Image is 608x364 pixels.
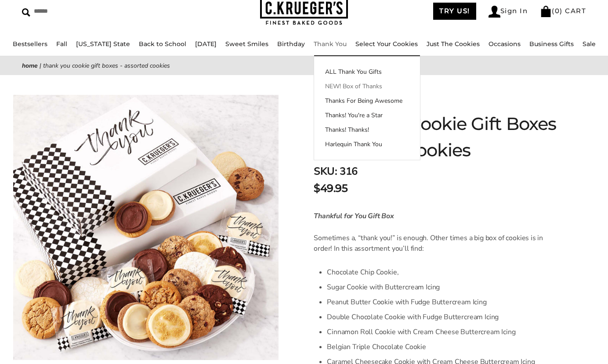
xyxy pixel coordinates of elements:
a: NEW! Box of Thanks [314,82,420,91]
a: ALL Thank You Gifts [314,67,420,76]
a: Business Gifts [529,40,574,48]
a: TRY US! [433,3,476,20]
p: Sometimes a, “thank you!” is enough. Other times a big box of cookies is in order! In this assort... [314,233,554,254]
a: Bestsellers [13,40,47,48]
a: Back to School [139,40,186,48]
li: Sugar Cookie with Buttercream Icing [327,280,554,295]
span: 316 [340,164,358,178]
img: Search [22,8,30,17]
a: Thanks! You're a Star [314,111,420,120]
a: Sale [583,40,596,48]
span: | [40,61,41,70]
input: Search [22,4,153,18]
a: Fall [56,40,67,48]
li: Peanut Butter Cookie with Fudge Buttercream Icing [327,295,554,310]
li: Cinnamon Roll Cookie with Cream Cheese Buttercream Icing [327,324,554,339]
em: Thankful for You Gift Box [314,211,394,221]
img: Account [489,6,500,18]
a: Thanks For Being Awesome [314,96,420,105]
nav: breadcrumbs [22,61,586,71]
a: Home [22,61,38,70]
li: Belgian Triple Chocolate Cookie [327,339,554,354]
a: Just The Cookies [427,40,480,48]
span: $49.95 [314,180,347,196]
span: Thank You Cookie Gift Boxes - Assorted Cookies [43,61,170,70]
a: Harlequin Thank You [314,140,420,149]
a: Birthday [277,40,305,48]
a: (0) CART [540,7,586,15]
li: Chocolate Chip Cookie, [327,265,554,280]
li: Double Chocolate Cookie with Fudge Buttercream Icing [327,310,554,324]
a: [US_STATE] State [76,40,130,48]
a: Thank You [314,40,347,48]
a: Sweet Smiles [225,40,268,48]
a: Occasions [489,40,521,48]
div: [PERSON_NAME] [314,95,564,111]
img: Thank You Cookie Gift Boxes - Assorted Cookies [13,95,279,360]
a: Select Your Cookies [355,40,418,48]
span: 0 [555,7,560,15]
a: [DATE] [195,40,217,48]
h1: Thank You Cookie Gift Boxes - Assorted Cookies [314,111,564,163]
a: Thanks! Thanks! [314,125,420,134]
strong: SKU: [314,164,337,178]
a: Sign In [489,6,528,18]
img: Bag [540,6,552,17]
